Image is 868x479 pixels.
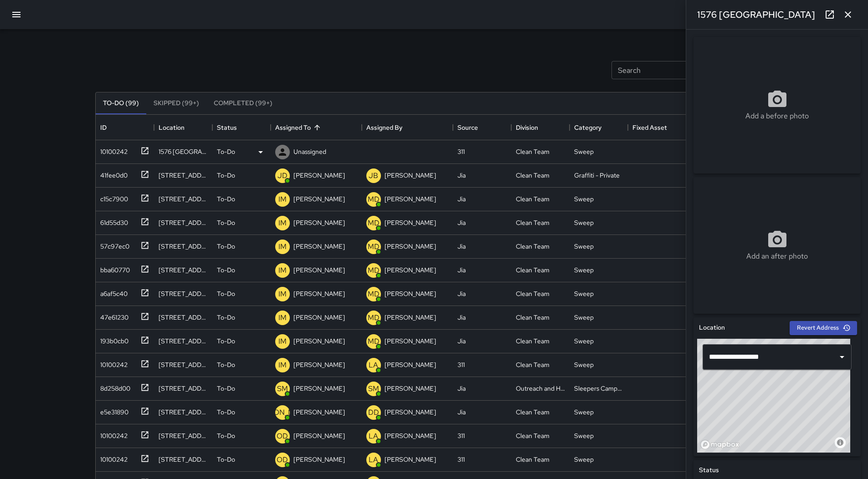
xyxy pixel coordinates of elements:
[159,384,208,393] div: 20 12th Street
[212,115,271,140] div: Status
[570,115,628,140] div: Category
[628,115,686,140] div: Fixed Asset
[159,115,185,140] div: Location
[369,454,378,465] p: LA
[278,312,287,323] p: IM
[368,289,380,300] p: MD
[293,218,345,227] p: [PERSON_NAME]
[385,360,436,369] p: [PERSON_NAME]
[516,384,565,393] div: Outreach and Hospitality
[516,242,550,251] div: Clean Team
[217,115,237,140] div: Status
[206,92,280,114] button: Completed (99+)
[293,194,345,204] p: [PERSON_NAME]
[159,147,208,156] div: 1576 Market Street
[159,408,208,417] div: 701 Golden Gate Avenue
[97,333,128,346] div: 193b0cb0
[453,115,511,140] div: Source
[159,265,208,275] div: 31 Page Street
[457,455,465,464] div: 311
[217,265,235,275] p: To-Do
[311,121,324,134] button: Sort
[516,455,550,464] div: Clean Team
[217,171,235,180] p: To-Do
[277,383,288,394] p: SM
[97,167,128,180] div: 41fee0d0
[217,384,235,393] p: To-Do
[96,92,146,114] button: To-Do (99)
[516,194,550,204] div: Clean Team
[516,171,550,180] div: Clean Team
[159,218,208,227] div: 1600 Market Street
[574,289,594,298] div: Sweep
[385,431,436,440] p: [PERSON_NAME]
[368,336,380,347] p: MD
[385,242,436,251] p: [PERSON_NAME]
[159,313,208,322] div: 1550 Market Street
[368,407,379,418] p: DD
[457,289,466,298] div: Jia
[97,357,128,369] div: 10100242
[368,312,380,323] p: MD
[574,313,594,322] div: Sweep
[369,360,378,371] p: LA
[457,431,465,440] div: 311
[457,115,478,140] div: Source
[516,218,550,227] div: Clean Team
[369,431,378,442] p: LA
[385,313,436,322] p: [PERSON_NAME]
[217,360,235,369] p: To-Do
[457,408,466,417] div: Jia
[217,455,235,464] p: To-Do
[97,380,130,393] div: 8d258d00
[457,265,466,275] div: Jia
[217,194,235,204] p: To-Do
[457,313,466,322] div: Jia
[457,336,466,346] div: Jia
[159,336,208,346] div: 1500 Market Street
[217,147,235,156] p: To-Do
[574,336,594,346] div: Sweep
[574,431,594,440] div: Sweep
[385,455,436,464] p: [PERSON_NAME]
[159,431,208,440] div: 1645 Market Street
[293,455,345,464] p: [PERSON_NAME]
[217,218,235,227] p: To-Do
[293,171,345,180] p: [PERSON_NAME]
[632,115,667,140] div: Fixed Asset
[385,194,436,204] p: [PERSON_NAME]
[574,384,623,393] div: Sleepers Campers and Loiterers
[457,194,466,204] div: Jia
[516,115,538,140] div: Division
[366,115,402,140] div: Assigned By
[277,170,288,181] p: JD
[511,115,570,140] div: Division
[97,143,128,156] div: 10100242
[97,309,128,322] div: 47e61230
[277,431,288,442] p: OD
[385,171,436,180] p: [PERSON_NAME]
[516,360,550,369] div: Clean Team
[293,242,345,251] p: [PERSON_NAME]
[159,289,208,298] div: 34 Page Street
[278,218,287,229] p: IM
[278,336,287,347] p: IM
[217,408,235,417] p: To-Do
[516,336,550,346] div: Clean Team
[217,313,235,322] p: To-Do
[574,408,594,417] div: Sweep
[275,115,311,140] div: Assigned To
[574,171,620,180] div: Graffiti - Private
[457,147,465,156] div: 311
[574,218,594,227] div: Sweep
[278,241,287,252] p: IM
[516,408,550,417] div: Clean Team
[457,384,466,393] div: Jia
[252,407,312,418] p: [PERSON_NAME]
[369,170,378,181] p: JB
[217,336,235,346] p: To-Do
[159,455,208,464] div: 201 Franklin Street
[217,431,235,440] p: To-Do
[574,455,594,464] div: Sweep
[217,289,235,298] p: To-Do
